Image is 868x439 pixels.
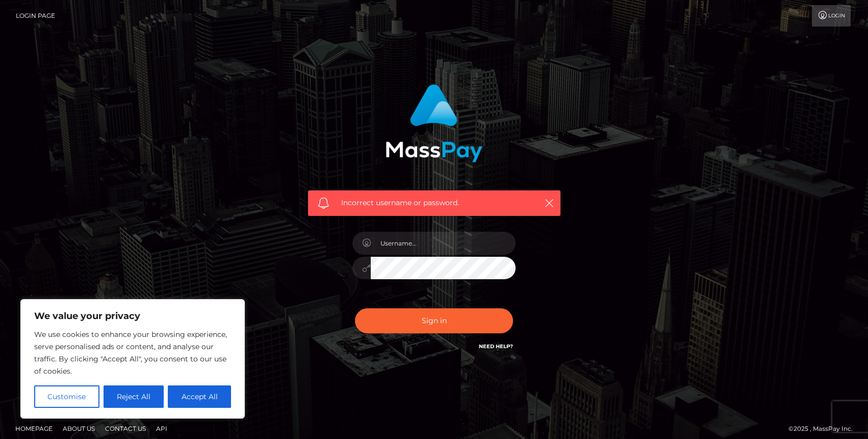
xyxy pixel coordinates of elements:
[34,310,231,322] p: We value your privacy
[34,328,231,377] p: We use cookies to enhance your browsing experience, serve personalised ads or content, and analys...
[341,198,527,208] span: Incorrect username or password.
[34,385,99,408] button: Customise
[355,308,513,333] button: Sign in
[168,385,231,408] button: Accept All
[479,343,513,350] a: Need Help?
[104,385,164,408] button: Reject All
[386,84,482,162] img: MassPay Login
[11,421,57,436] a: Homepage
[371,232,516,255] input: Username...
[812,5,851,27] a: Login
[59,421,99,436] a: About Us
[16,5,55,27] a: Login Page
[101,421,150,436] a: Contact Us
[20,299,245,419] div: We value your privacy
[788,423,860,434] div: © 2025 , MassPay Inc.
[152,421,171,436] a: API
